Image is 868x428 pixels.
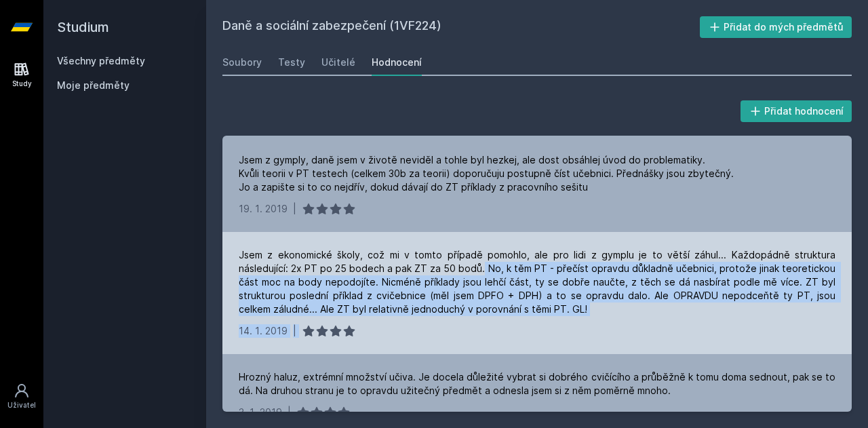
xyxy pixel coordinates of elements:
[7,400,36,410] div: Uživatel
[12,79,32,89] div: Study
[293,324,296,338] div: |
[239,324,288,338] div: 14. 1. 2019
[372,56,422,69] div: Hodnocení
[222,49,262,76] a: Soubory
[278,49,305,76] a: Testy
[700,16,852,38] button: Přidat do mých předmětů
[222,16,700,38] h2: Daně a sociální zabezpečení (1VF224)
[239,153,734,194] div: Jsem z gymply, daně jsem v životě neviděl a tohle byl hezkej, ale dost obsáhlej úvod do problemat...
[239,248,835,316] div: Jsem z ekonomické školy, což mi v tomto případě pomohlo, ale pro lidi z gymplu je to větší záhul....
[222,56,262,69] div: Soubory
[3,54,41,96] a: Study
[741,100,852,122] button: Přidat hodnocení
[239,406,282,419] div: 3. 1. 2019
[293,202,296,216] div: |
[239,202,288,216] div: 19. 1. 2019
[288,406,291,419] div: |
[278,56,305,69] div: Testy
[57,79,130,92] span: Moje předměty
[372,49,422,76] a: Hodnocení
[3,376,41,417] a: Uživatel
[321,49,355,76] a: Učitelé
[57,55,145,66] a: Všechny předměty
[321,56,355,69] div: Učitelé
[239,370,835,397] div: Hrozný haluz, extrémní množství učiva. Je docela důležité vybrat si dobrého cvičícího a průběžně ...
